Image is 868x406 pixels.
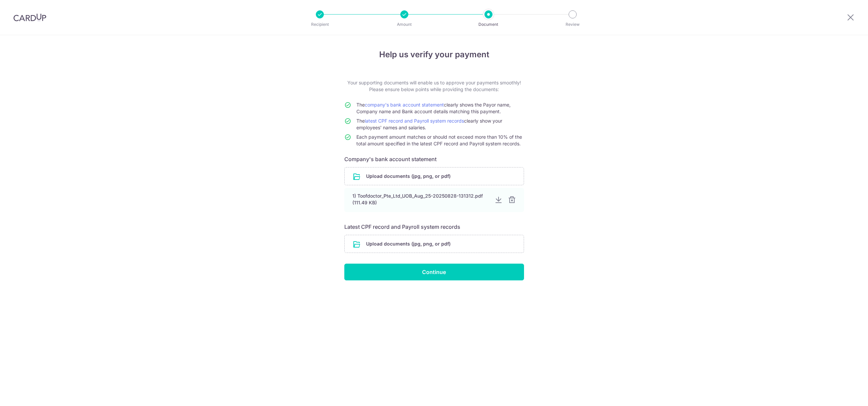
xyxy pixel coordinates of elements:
input: Continue [344,264,524,280]
p: Amount [380,21,429,28]
p: Document [464,21,513,28]
p: Your supporting documents will enable us to approve your payments smoothly! Please ensure below p... [344,79,524,93]
div: 1) Toofdoctor_Pte_Ltd_UOB_Aug_25-20250828-131312.pdf (111.49 KB) [352,193,489,206]
img: CardUp [13,13,46,21]
div: Upload documents (jpg, png, or pdf) [344,235,524,253]
h6: Company's bank account statement [344,155,524,163]
a: company's bank account statement [365,102,444,108]
span: The clearly shows the Payor name, Company name and Bank account details matching this payment. [356,102,511,114]
h4: Help us verify your payment [344,49,524,61]
span: Each payment amount matches or should not exceed more than 10% of the total amount specified in t... [356,134,522,146]
p: Recipient [295,21,345,28]
h6: Latest CPF record and Payroll system records [344,223,524,231]
a: latest CPF record and Payroll system records [365,118,464,124]
div: Upload documents (jpg, png, or pdf) [344,167,524,185]
p: Review [548,21,597,28]
span: The clearly show your employees' names and salaries. [356,118,502,130]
